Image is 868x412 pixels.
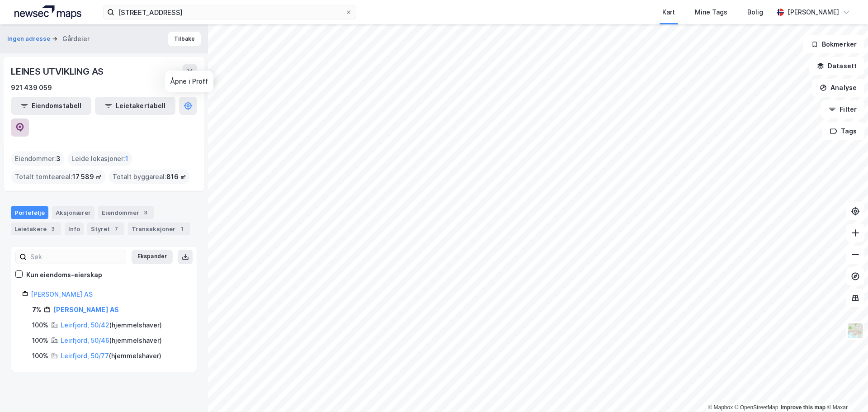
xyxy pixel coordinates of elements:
a: Leirfjord, 50/42 [61,321,109,329]
div: LEINES UTVIKLING AS [11,64,105,79]
a: [PERSON_NAME] AS [31,290,93,298]
div: 3 [141,208,150,217]
button: Bokmerker [803,35,864,53]
button: Leietakertabell [95,97,175,115]
span: 1 [125,153,128,164]
div: Kart [662,7,675,18]
span: 3 [56,153,61,164]
button: Tags [822,122,864,140]
span: 816 ㎡ [166,171,186,182]
div: Eiendommer : [11,152,64,166]
div: Leietakere [11,223,61,235]
button: Tilbake [168,32,201,46]
div: Kun eiendoms-eierskap [26,270,102,280]
span: 17 589 ㎡ [72,171,102,182]
a: Leirfjord, 50/46 [61,336,109,344]
input: Søk [27,250,126,264]
div: Portefølje [11,206,48,219]
div: 921 439 059 [11,82,52,93]
div: ( hjemmelshaver ) [61,320,162,331]
div: Info [65,223,84,235]
a: OpenStreetMap [735,404,778,411]
a: Improve this map [781,404,826,411]
iframe: Chat Widget [823,369,868,412]
div: Leide lokasjoner : [68,152,132,166]
a: Leirfjord, 50/77 [61,352,109,360]
div: Gårdeier [62,33,90,44]
img: logo.a4113a55bc3d86da70a041830d287a7e.svg [14,5,81,19]
div: Totalt byggareal : [109,170,190,184]
button: Filter [821,100,864,118]
div: Mine Tags [695,7,727,18]
button: Datasett [809,57,864,75]
button: Eiendomstabell [11,97,91,115]
a: [PERSON_NAME] AS [53,306,119,313]
div: 100% [32,320,48,331]
img: Z [847,322,864,339]
div: Totalt tomteareal : [11,170,105,184]
div: 100% [32,335,48,346]
input: Søk på adresse, matrikkel, gårdeiere, leietakere eller personer [114,5,345,19]
div: ( hjemmelshaver ) [61,350,161,361]
button: Analyse [812,79,864,97]
button: Ingen adresse [7,34,52,43]
div: Styret [87,223,124,235]
a: Mapbox [708,404,733,411]
div: 7% [32,304,41,315]
div: ( hjemmelshaver ) [61,335,162,346]
button: Ekspander [132,250,173,264]
div: 3 [48,224,57,233]
div: 100% [32,350,48,361]
div: Transaksjoner [128,223,190,235]
div: Bolig [747,7,763,18]
div: 1 [177,224,186,233]
div: Kontrollprogram for chat [823,369,868,412]
div: Aksjonærer [52,206,94,219]
div: 7 [112,224,121,233]
div: [PERSON_NAME] [788,7,839,18]
div: Eiendommer [98,206,154,219]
